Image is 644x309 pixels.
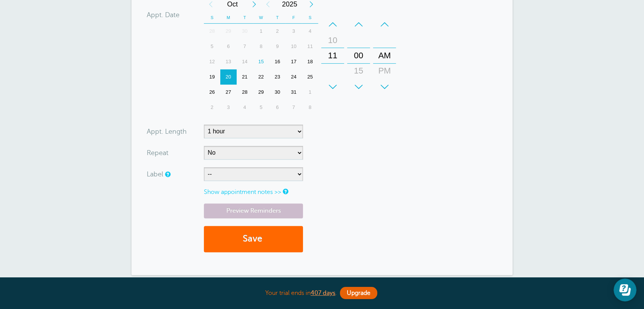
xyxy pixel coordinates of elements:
[302,100,318,115] div: 8
[220,54,237,69] div: 13
[283,189,287,194] a: Notes are for internal use only, and are not visible to your clients.
[253,85,269,100] div: 29
[204,39,220,54] div: Sunday, October 5
[302,85,318,100] div: Saturday, November 1
[253,85,269,100] div: Wednesday, October 29
[237,100,253,115] div: 4
[220,69,237,85] div: Monday, October 20
[269,39,285,54] div: 9
[269,54,285,69] div: 16
[253,24,269,39] div: Wednesday, October 1
[220,39,237,54] div: 6
[237,54,253,69] div: Tuesday, October 14
[269,39,285,54] div: Thursday, October 9
[204,226,303,252] button: Save
[340,287,377,299] a: Upgrade
[220,69,237,85] div: 20
[302,39,318,54] div: 11
[237,69,253,85] div: Tuesday, October 21
[204,189,281,195] a: Show appointment notes >>
[285,100,302,115] div: 7
[204,12,220,24] th: S
[220,85,237,100] div: Monday, October 27
[253,100,269,115] div: Wednesday, November 5
[237,24,253,39] div: Tuesday, September 30
[237,39,253,54] div: Tuesday, October 7
[302,24,318,39] div: Saturday, October 4
[375,63,394,78] div: PM
[204,39,220,54] div: 5
[253,39,269,54] div: Wednesday, October 8
[204,54,220,69] div: 12
[375,48,394,63] div: AM
[285,85,302,100] div: 31
[269,100,285,115] div: Thursday, November 6
[237,100,253,115] div: Tuesday, November 4
[269,100,285,115] div: 6
[253,12,269,24] th: W
[237,24,253,39] div: 30
[253,39,269,54] div: 8
[147,128,187,135] label: Appt. Length
[237,39,253,54] div: 7
[302,54,318,69] div: 18
[204,85,220,100] div: Sunday, October 26
[237,54,253,69] div: 14
[285,54,302,69] div: Friday, October 17
[204,69,220,85] div: 19
[204,85,220,100] div: 26
[302,69,318,85] div: Saturday, October 25
[285,12,302,24] th: F
[204,100,220,115] div: Sunday, November 2
[269,69,285,85] div: 23
[614,279,636,301] iframe: Resource center
[220,24,237,39] div: 29
[237,69,253,85] div: 21
[285,69,302,85] div: 24
[204,24,220,39] div: Sunday, September 28
[285,24,302,39] div: 3
[349,63,368,78] div: 15
[285,39,302,54] div: 10
[269,54,285,69] div: Thursday, October 16
[269,24,285,39] div: Thursday, October 2
[220,12,237,24] th: M
[237,12,253,24] th: T
[302,24,318,39] div: 4
[311,290,335,296] a: 407 days
[302,100,318,115] div: Saturday, November 8
[220,54,237,69] div: Monday, October 13
[220,85,237,100] div: 27
[147,171,163,178] label: Label
[204,69,220,85] div: Sunday, October 19
[253,54,269,69] div: Today, Wednesday, October 15
[269,69,285,85] div: Thursday, October 23
[165,172,170,177] a: You can create custom labels to tag appointments. Labels are for internal use only, and are not v...
[220,39,237,54] div: Monday, October 6
[321,17,344,94] div: Hours
[237,85,253,100] div: Tuesday, October 28
[269,85,285,100] div: 30
[302,85,318,100] div: 1
[269,24,285,39] div: 2
[285,24,302,39] div: Friday, October 3
[253,24,269,39] div: 1
[220,24,237,39] div: Monday, September 29
[220,100,237,115] div: Monday, November 3
[237,85,253,100] div: 28
[131,285,513,301] div: Your trial ends in .
[253,100,269,115] div: 5
[324,33,342,48] div: 10
[302,12,318,24] th: S
[253,69,269,85] div: 22
[269,12,285,24] th: T
[204,100,220,115] div: 2
[269,85,285,100] div: Thursday, October 30
[285,100,302,115] div: Friday, November 7
[285,54,302,69] div: 17
[253,54,269,69] div: 15
[204,203,303,218] a: Preview Reminders
[147,149,168,156] label: Repeat
[302,54,318,69] div: Saturday, October 18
